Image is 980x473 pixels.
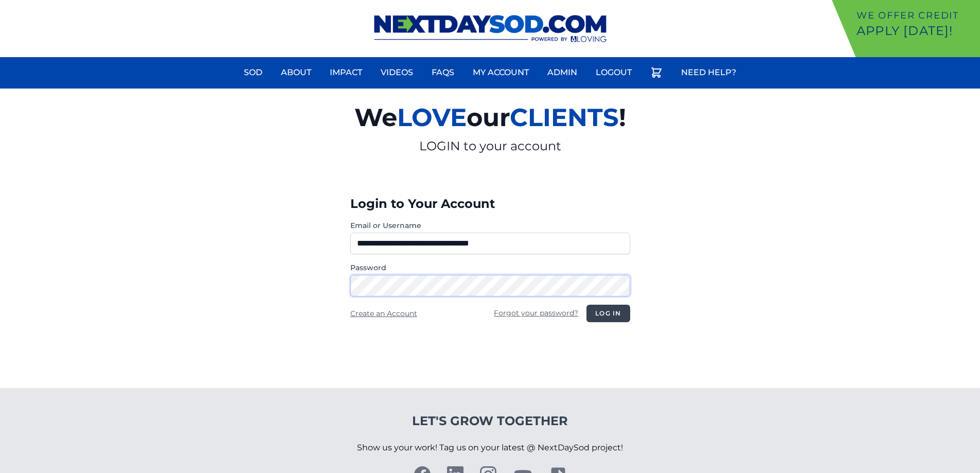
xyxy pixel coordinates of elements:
[857,23,976,39] p: Apply [DATE]!
[350,262,630,273] label: Password
[586,305,630,322] button: Log in
[397,102,467,132] span: LOVE
[494,308,578,318] a: Forgot your password?
[235,138,745,154] p: LOGIN to your account
[324,60,368,85] a: Impact
[675,60,742,85] a: Need Help?
[238,60,269,85] a: Sod
[590,60,638,85] a: Logout
[235,97,745,138] h2: We our !
[350,309,417,318] a: Create an Account
[375,60,419,85] a: Videos
[275,60,317,85] a: About
[467,60,535,85] a: My Account
[350,220,630,231] label: Email or Username
[510,102,619,132] span: CLIENTS
[541,60,583,85] a: Admin
[357,413,623,429] h4: Let's Grow Together
[425,60,460,85] a: FAQs
[857,8,976,23] p: We offer Credit
[350,196,630,212] h3: Login to Your Account
[357,429,623,466] p: Show us your work! Tag us on your latest @ NextDaySod project!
